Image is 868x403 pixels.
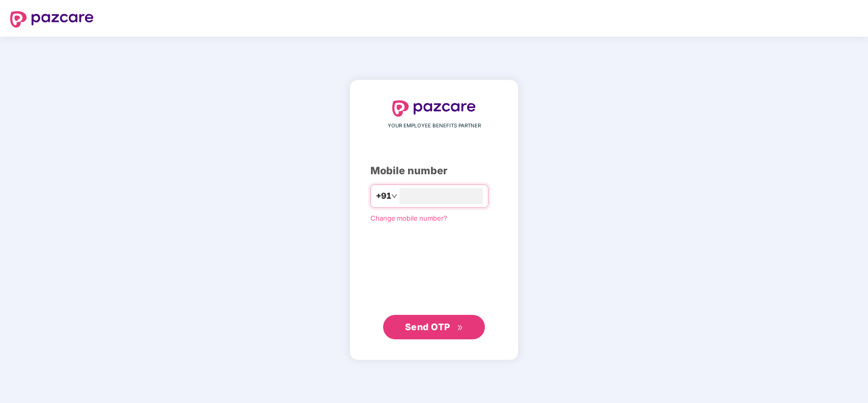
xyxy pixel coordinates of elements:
span: Send OTP [405,321,450,332]
img: logo [10,11,94,28]
img: logo [392,100,476,117]
button: Send OTPdouble-right [383,315,485,339]
div: Mobile number [370,163,498,179]
a: Change mobile number? [370,214,447,222]
span: double-right [457,325,464,331]
span: down [391,193,397,199]
span: +91 [376,190,391,202]
span: YOUR EMPLOYEE BENEFITS PARTNER [388,122,481,130]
